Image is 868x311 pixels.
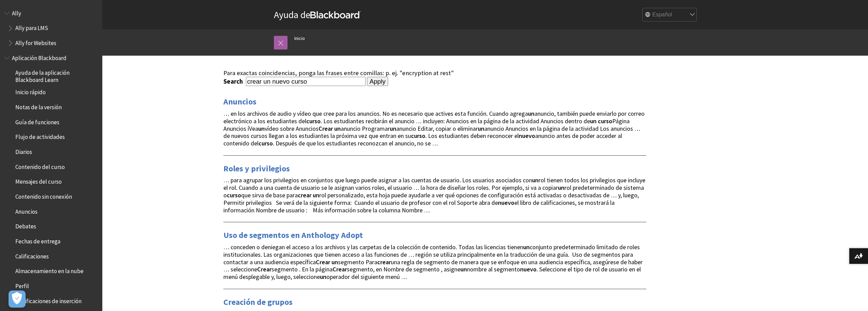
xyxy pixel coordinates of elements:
[558,184,564,192] strong: un
[310,11,361,18] strong: Blackboard
[367,77,388,86] input: Apply
[294,34,305,43] a: Inicio
[598,117,612,125] strong: curso
[519,132,535,140] strong: nuevo
[12,52,67,61] span: Aplicación Blackboard
[319,125,333,132] strong: Crear
[377,258,391,266] strong: crear
[306,117,321,125] strong: curso
[15,146,32,155] span: Diarios
[227,191,241,199] strong: curso
[528,110,534,117] strong: un
[15,161,65,170] span: Contenido del curso
[15,37,56,46] span: Ally for Websites
[15,251,49,260] span: Calificaciones
[520,265,536,273] strong: nuevo
[15,236,60,245] span: Fechas de entrega
[9,291,26,308] button: Abrir preferencias
[478,125,484,132] strong: un
[15,87,46,96] span: Inicio rápido
[460,265,467,273] strong: un
[257,265,271,273] strong: Crear
[298,191,311,199] strong: crear
[223,243,643,281] span: … conceden o deniegan el acceso a los archivos y las carpetas de la colección de contenido. Todas...
[498,199,514,207] strong: nuevo
[590,117,597,125] strong: un
[316,258,330,266] strong: Crear
[15,176,62,185] span: Mensajes del curso
[259,139,273,147] strong: curso
[274,9,361,21] a: Ayuda deBlackboard
[15,295,82,305] span: Notificaciones de inserción
[390,125,396,132] strong: un
[12,8,21,17] span: Ally
[15,266,84,275] span: Almacenamiento en la nube
[532,176,539,184] strong: un
[223,297,293,308] a: Creación de grupos
[15,280,29,289] span: Perfil
[223,69,646,77] div: Para exactas coincidencias, ponga las frases entre comillas: p. ej. "encryption at rest"
[15,23,48,32] span: Ally para LMS
[223,77,245,85] label: Search
[15,101,62,111] span: Notas de la versión
[15,206,38,215] span: Anuncios
[15,131,65,141] span: Flujo de actividades
[4,8,98,49] nav: Book outline for Anthology Ally Help
[223,163,290,174] a: Roles y privilegios
[15,116,59,126] span: Guía de funciones
[333,265,347,273] strong: Crear
[223,230,363,241] a: Uso de segmentos en Anthology Adopt
[15,221,36,230] span: Debates
[643,8,697,22] select: Site Language Selector
[523,243,530,251] strong: un
[223,110,645,147] span: … en los archivos de audio y vídeo que cree para los anuncios. No es necesario que actives esta f...
[15,67,98,83] span: Ayuda de la aplicación Blackboard Learn
[223,176,645,214] span: … para agrupar los privilegios en conjuntos que luego puede asignar a las cuentas de usuario. Los...
[15,191,72,200] span: Contenido sin conexión
[313,191,319,199] strong: un
[332,258,338,266] strong: un
[320,273,326,281] strong: un
[258,125,265,132] strong: un
[223,96,256,107] a: Anuncios
[334,125,341,132] strong: un
[411,132,425,140] strong: curso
